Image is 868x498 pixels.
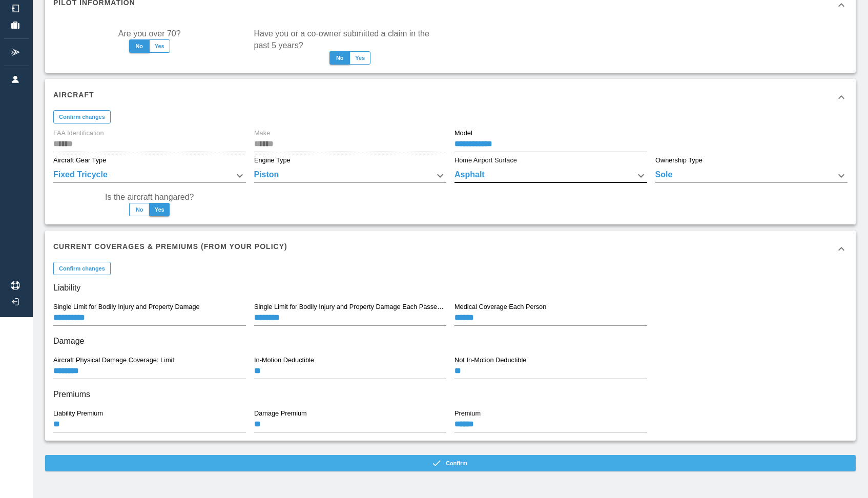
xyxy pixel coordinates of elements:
[454,129,472,138] label: Model
[53,334,848,348] h6: Damage
[53,387,848,402] h6: Premiums
[254,28,447,51] label: Have you or a co-owner submitted a claim in the past 5 years?
[129,39,150,53] button: No
[53,262,111,275] button: Confirm changes
[254,302,446,312] label: Single Limit for Bodily Injury and Property Damage Each Passenger
[254,409,307,418] label: Damage Premium
[53,129,104,138] label: FAA Identification
[329,51,350,65] button: No
[254,356,314,365] label: In-Motion Deductible
[454,169,647,183] div: Asphalt
[53,110,111,123] button: Confirm changes
[349,51,370,65] button: Yes
[655,169,848,183] div: Sole
[45,455,856,471] button: Confirm
[53,356,174,365] label: Aircraft Physical Damage Coverage: Limit
[254,129,270,138] label: Make
[53,156,106,165] label: Aircraft Gear Type
[105,191,194,203] label: Is the aircraft hangared?
[53,169,246,183] div: Fixed Tricycle
[53,241,287,252] h6: Current Coverages & Premiums (from your policy)
[454,156,517,165] label: Home Airport Surface
[454,356,526,365] label: Not In-Motion Deductible
[129,203,150,216] button: No
[254,156,291,165] label: Engine Type
[118,28,181,39] label: Are you over 70?
[45,79,856,116] div: Aircraft
[454,302,546,312] label: Medical Coverage Each Person
[53,281,848,295] h6: Liability
[149,39,170,53] button: Yes
[45,231,856,267] div: Current Coverages & Premiums (from your policy)
[53,302,200,312] label: Single Limit for Bodily Injury and Property Damage
[454,409,481,418] label: Premium
[655,156,702,165] label: Ownership Type
[53,409,103,418] label: Liability Premium
[53,89,94,100] h6: Aircraft
[149,203,170,216] button: Yes
[254,169,447,183] div: Piston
